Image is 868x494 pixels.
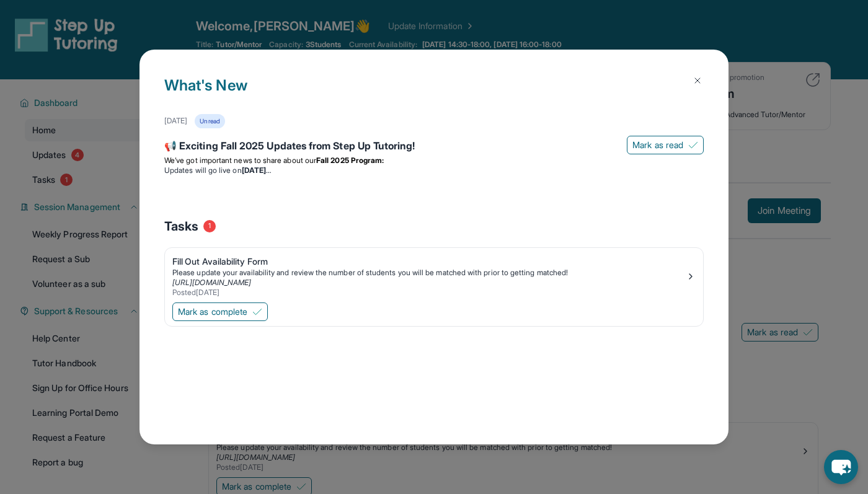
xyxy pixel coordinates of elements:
div: 📢 Exciting Fall 2025 Updates from Step Up Tutoring! [164,138,704,156]
h1: What's New [164,74,704,114]
button: Mark as complete [172,302,268,321]
a: Fill Out Availability FormPlease update your availability and review the number of students you w... [165,248,703,300]
li: Updates will go live on [164,165,704,175]
img: Mark as complete [252,307,262,317]
div: Please update your availability and review the number of students you will be matched with prior ... [172,268,686,278]
a: [URL][DOMAIN_NAME] [172,278,251,287]
span: 1 [203,220,216,232]
strong: Fall 2025 Program: [316,156,384,165]
span: Mark as complete [178,306,247,318]
div: Unread [195,114,224,128]
img: Close Icon [693,76,702,86]
div: Fill Out Availability Form [172,255,686,268]
div: [DATE] [164,116,187,126]
strong: [DATE] [242,165,271,175]
span: Tasks [164,218,198,235]
div: Posted [DATE] [172,288,686,298]
button: Mark as read [627,136,704,154]
span: Mark as read [632,139,683,151]
button: chat-button [824,450,858,484]
span: We’ve got important news to share about our [164,156,316,165]
img: Mark as read [688,140,698,150]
